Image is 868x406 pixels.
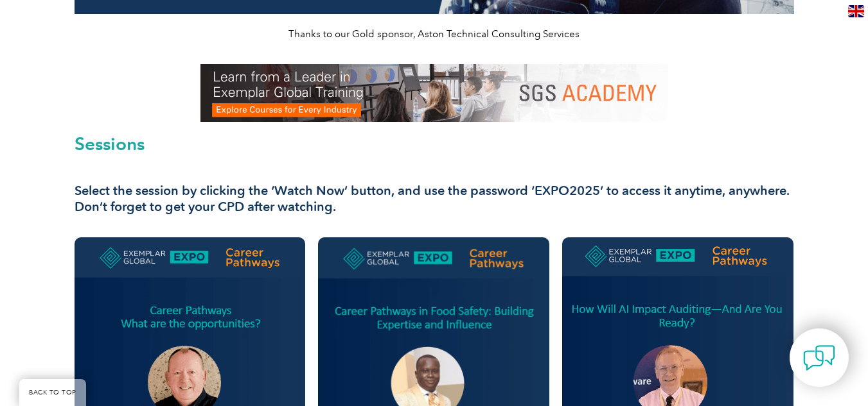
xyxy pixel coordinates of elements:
a: BACK TO TOP [19,379,86,406]
img: SGS [200,64,668,122]
img: en [848,5,864,17]
h2: Sessions [75,135,794,153]
h3: Select the session by clicking the ‘Watch Now’ button, and use the password ‘EXPO2025’ to access ... [75,183,794,215]
p: Thanks to our Gold sponsor, Aston Technical Consulting Services [75,27,794,41]
img: contact-chat.png [803,342,835,374]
